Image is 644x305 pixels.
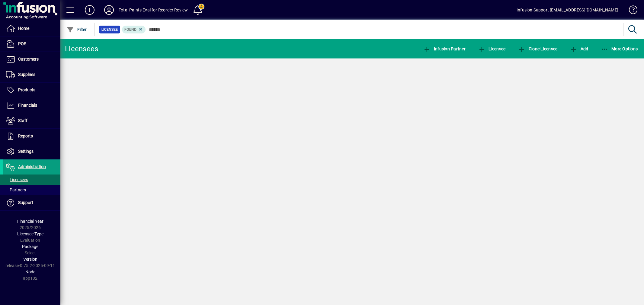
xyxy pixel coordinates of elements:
button: Add [80,5,99,15]
a: Partners [3,185,60,195]
a: Staff [3,113,60,128]
span: Package [22,244,38,249]
span: Home [18,26,29,31]
span: Licensee [478,46,506,51]
a: Licensees [3,175,60,185]
span: More Options [601,46,638,51]
button: Licensee [477,43,507,54]
span: Staff [18,118,27,123]
a: Support [3,195,60,210]
div: Licensees [65,44,98,54]
span: Licensee Type [17,231,43,236]
span: Node [25,269,35,274]
button: Profile [99,5,119,15]
button: Clone Licensee [517,43,559,54]
span: Customers [18,57,39,61]
span: POS [18,41,26,46]
span: Partners [6,187,26,192]
a: Settings [3,144,60,159]
a: Reports [3,129,60,144]
span: Licensee [101,27,118,33]
button: Add [569,43,590,54]
span: Found [124,27,136,32]
span: Financial Year [17,219,43,224]
a: Customers [3,52,60,67]
span: Filter [67,27,87,32]
span: Financials [18,103,37,108]
a: Financials [3,98,60,113]
a: Suppliers [3,67,60,82]
span: Administration [18,164,46,169]
button: More Options [600,43,639,54]
span: Clone Licensee [518,46,557,51]
span: Version [23,257,37,262]
a: Knowledge Base [624,1,636,21]
span: Licensees [6,177,28,182]
span: Products [18,87,35,92]
button: Filter [65,24,88,35]
button: Infusion Partner [422,43,467,54]
span: Support [18,200,33,205]
a: Home [3,21,60,36]
span: Reports [18,134,33,138]
mat-chip: Found Status: Found [122,26,146,33]
span: Add [570,46,588,51]
div: Total Paints Eval for Reorder Review [119,5,188,15]
span: Settings [18,149,34,154]
span: Suppliers [18,72,35,77]
div: Infusion Support [EMAIL_ADDRESS][DOMAIN_NAME] [517,5,618,15]
a: POS [3,36,60,52]
a: Products [3,83,60,98]
span: Infusion Partner [423,46,466,51]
